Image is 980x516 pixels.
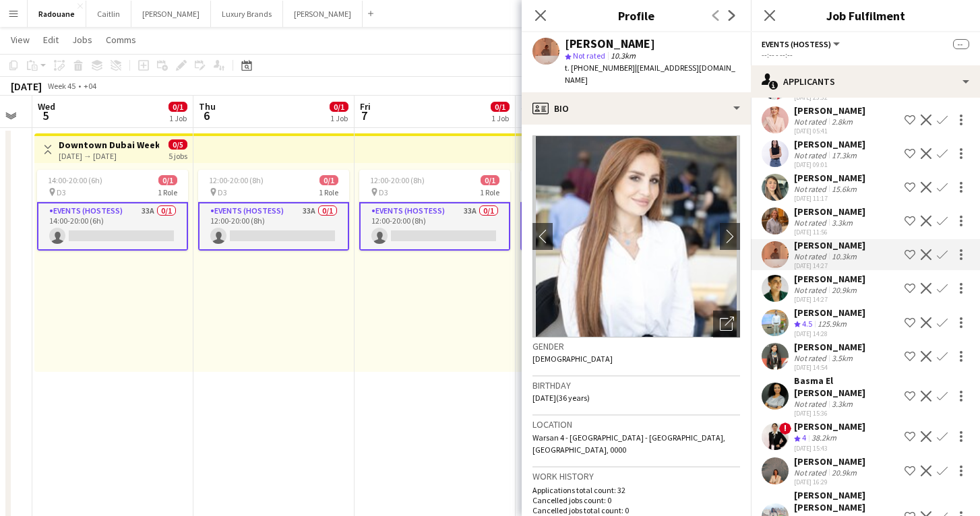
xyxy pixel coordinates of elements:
span: 0/1 [491,102,510,112]
span: 8 [519,108,536,123]
span: ! [779,422,791,434]
div: Open photos pop-in [713,311,740,337]
div: Not rated [794,117,829,127]
span: View [11,34,30,46]
span: Wed [38,100,55,112]
span: 12:00-20:00 (8h) [370,175,425,185]
span: Not rated [573,51,605,61]
button: [PERSON_NAME] [131,1,211,27]
a: Edit [38,31,64,49]
span: 0/1 [481,175,499,185]
div: [DATE] 14:27 [794,295,865,304]
div: 125.9km [815,319,849,330]
span: 0/5 [169,139,187,150]
span: 10.3km [608,51,638,61]
span: Comms [106,34,136,46]
div: [PERSON_NAME] [794,273,865,285]
div: [PERSON_NAME] [794,420,865,432]
a: Comms [100,31,142,49]
div: [DATE] 14:27 [794,261,865,270]
div: [PERSON_NAME] [794,205,865,218]
div: Bio [522,92,751,125]
h3: Work history [532,470,740,482]
p: Applications total count: 32 [532,485,740,495]
span: D3 [379,187,388,197]
app-card-role: Events (Hostess)33A0/112:00-20:00 (8h) [520,202,671,251]
div: 10.3km [829,251,859,261]
span: 1 Role [158,187,177,197]
div: Not rated [794,467,829,478]
button: Radouane [28,1,86,27]
h3: Profile [522,7,751,24]
h3: Birthday [532,379,740,391]
span: 5 [36,108,55,123]
button: [PERSON_NAME] [283,1,363,27]
div: 17.3km [829,150,859,160]
div: 3.5km [829,353,855,363]
div: 20.9km [829,467,859,478]
span: Edit [43,34,59,46]
div: Not rated [794,399,829,409]
span: Warsan 4 - [GEOGRAPHIC_DATA] - [GEOGRAPHIC_DATA], [GEOGRAPHIC_DATA], 0000 [532,432,725,455]
div: [PERSON_NAME] [794,239,865,251]
p: Cancelled jobs count: 0 [532,495,740,505]
div: 15.6km [829,184,859,194]
div: [DATE] [11,79,42,93]
app-card-role: Events (Hostess)33A0/112:00-20:00 (8h) [359,202,510,251]
h3: Job Fulfilment [751,7,980,24]
div: [PERSON_NAME] [794,307,865,319]
span: 1 Role [319,187,338,197]
div: Not rated [794,150,829,160]
div: [DATE] 23:32 [794,93,865,102]
span: 4 [802,432,806,443]
div: Not rated [794,184,829,194]
div: Not rated [794,251,829,261]
span: 0/1 [330,102,348,112]
div: 3.3km [829,399,855,409]
div: Basma El [PERSON_NAME] [794,375,899,399]
div: [PERSON_NAME] [794,341,865,353]
div: Applicants [751,65,980,98]
div: [DATE] → [DATE] [59,151,159,161]
span: [DEMOGRAPHIC_DATA] [532,354,613,364]
div: [DATE] 16:29 [794,478,865,486]
div: 2.8km [829,117,855,127]
app-card-role: Events (Hostess)33A0/112:00-20:00 (8h) [198,202,349,251]
div: [DATE] 14:54 [794,363,865,372]
app-card-role: Events (Hostess)33A0/114:00-20:00 (6h) [37,202,188,251]
span: 0/1 [158,175,177,185]
div: [DATE] 14:28 [794,329,865,338]
span: 1 Role [480,187,499,197]
div: [DATE] 15:43 [794,444,865,453]
button: Events (Hostess) [762,39,842,49]
div: --:-- - --:-- [762,50,969,60]
div: Not rated [794,285,829,295]
div: 20.9km [829,285,859,295]
span: 14:00-20:00 (6h) [48,175,102,185]
app-job-card: 12:00-20:00 (8h)0/1 D31 RoleEvents (Hostess)33A0/112:00-20:00 (8h) [359,170,510,251]
app-job-card: 14:00-20:00 (6h)0/1 D31 RoleEvents (Hostess)33A0/114:00-20:00 (6h) [37,170,188,251]
div: [DATE] 05:41 [794,127,865,135]
div: 5 jobs [169,150,187,161]
img: Crew avatar or photo [532,135,740,337]
span: Sat [521,100,536,112]
span: D3 [218,187,227,197]
div: [DATE] 15:36 [794,409,899,418]
div: [PERSON_NAME] [794,172,865,184]
span: 0/1 [319,175,338,185]
span: D3 [57,187,66,197]
div: [PERSON_NAME] [565,38,655,50]
div: [DATE] 09:01 [794,160,865,169]
div: [DATE] 11:56 [794,228,865,236]
h3: Downtown Dubai Week [59,139,159,151]
span: t. [PHONE_NUMBER] [565,63,635,73]
div: [PERSON_NAME] [794,138,865,150]
span: 4.5 [802,319,812,329]
span: Fri [360,100,371,112]
app-job-card: 12:00-20:00 (8h)0/1 D31 RoleEvents (Hostess)33A0/112:00-20:00 (8h) [520,170,671,251]
span: 0/1 [169,102,187,112]
app-job-card: 12:00-20:00 (8h)0/1 D31 RoleEvents (Hostess)33A0/112:00-20:00 (8h) [198,170,349,251]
